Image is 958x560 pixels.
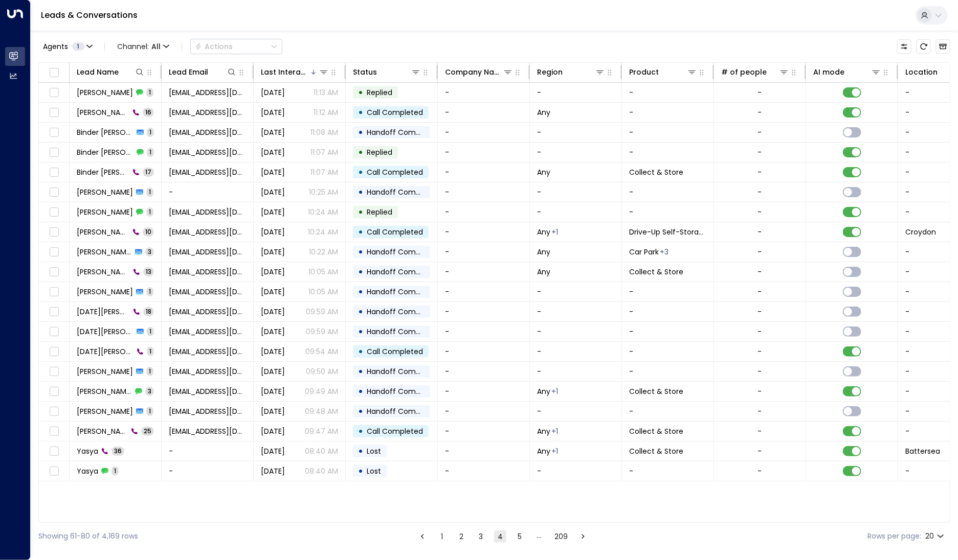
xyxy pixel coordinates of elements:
p: 09:59 AM [306,307,338,317]
div: Button group with a nested menu [190,39,282,54]
p: 10:22 AM [309,247,338,257]
div: Location [905,66,938,78]
td: - [438,362,530,381]
span: alisonmurray2018@gmail.com [169,267,246,277]
div: London [552,426,559,436]
td: - [438,262,530,282]
span: Yesterday [261,366,285,377]
span: 16 [143,108,154,116]
button: Archived Leads [936,39,950,54]
div: Actions [195,42,233,51]
span: 121@gmail.com [169,307,246,317]
span: Toggle select row [48,186,60,199]
span: nicki.para@skype.com [169,87,246,98]
div: • [358,104,363,121]
span: binder7@googlemail.com [169,167,246,177]
td: - [530,143,622,162]
div: - [758,326,762,337]
span: Agents [43,43,68,50]
td: - [162,182,254,202]
span: Call Completed [367,227,423,237]
div: • [358,323,363,340]
div: • [358,263,363,281]
p: 09:59 AM [306,326,338,337]
td: - [622,202,714,222]
span: Drive-Up Self-Storage [629,227,706,237]
span: Tammy Pel [77,227,129,237]
td: - [438,302,530,321]
span: 18 [143,307,154,316]
td: - [530,362,622,381]
span: Handoff Completed [367,386,439,396]
td: - [530,182,622,202]
span: Collect & Store [629,267,683,277]
p: 09:50 AM [306,366,338,377]
div: London [552,227,559,237]
td: - [530,83,622,102]
td: - [438,123,530,142]
div: Status [353,66,421,78]
span: Yesterday [261,346,285,357]
td: - [438,342,530,361]
span: 1 [72,42,84,51]
td: - [438,382,530,401]
span: Handoff Completed [367,366,439,377]
span: 1 [146,287,153,296]
td: - [530,202,622,222]
div: - [758,187,762,197]
span: Collect & Store [629,426,683,436]
button: Channel:All [113,39,173,54]
span: 121@gmail.com [169,326,246,337]
td: - [622,362,714,381]
span: Binder D'Songe [77,147,133,157]
td: - [622,342,714,361]
td: - [622,83,714,102]
span: Yesterday [261,307,285,317]
p: 11:07 AM [310,167,338,177]
p: 10:05 AM [308,267,338,277]
span: Collect & Store [629,386,683,396]
span: Toggle select all [48,66,60,79]
div: • [358,84,363,101]
div: Product [629,66,697,78]
td: - [438,143,530,162]
div: • [358,363,363,380]
div: - [758,446,762,456]
p: 10:24 AM [308,207,338,217]
p: 09:49 AM [305,386,338,396]
td: - [438,202,530,222]
span: Nicola Parra [77,87,133,98]
div: AI mode [813,66,844,78]
div: • [358,183,363,201]
div: Lead Name [77,66,119,78]
div: • [358,223,363,241]
span: Any [537,227,550,237]
button: Actions [190,39,282,54]
div: - [758,167,762,177]
button: Go to page 3 [475,530,487,543]
td: - [438,402,530,421]
span: Toggle select row [48,405,60,418]
span: Nicola Parra [77,107,129,118]
span: Lucille Morris [77,386,132,396]
div: - [758,406,762,416]
span: Call Completed [367,167,423,177]
div: - [758,147,762,157]
span: Binder D'Songe [77,127,133,137]
div: - [758,87,762,98]
span: Toggle select row [48,385,60,398]
span: lucillemorris.ot@gmail.com [169,366,246,377]
span: Yesterday [261,187,285,197]
div: • [358,124,363,141]
td: - [622,123,714,142]
td: - [622,402,714,421]
td: - [530,282,622,301]
div: - [758,287,762,297]
span: Handoff Completed [367,267,439,277]
span: Alison Murray [77,267,130,277]
span: Yesterday [261,287,285,297]
p: 10:24 AM [308,227,338,237]
div: AI mode [813,66,881,78]
span: Handoff Completed [367,127,439,137]
div: • [358,423,363,440]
